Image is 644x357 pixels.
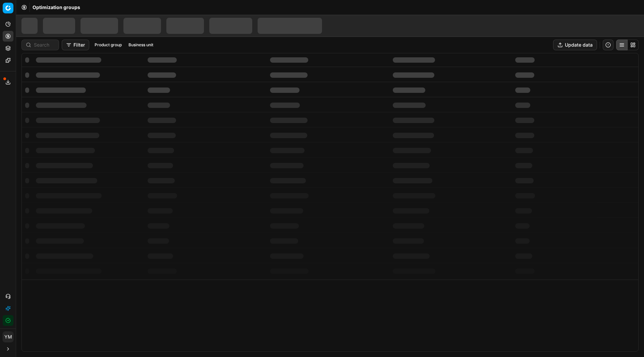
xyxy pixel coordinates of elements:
[33,4,80,11] span: Optimization groups
[34,42,55,48] input: Search
[126,41,156,49] button: Business unit
[92,41,124,49] button: Product group
[3,332,13,342] button: YM
[553,40,597,50] button: Update data
[33,4,80,11] nav: breadcrumb
[3,332,13,342] span: YM
[62,40,89,50] button: Filter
